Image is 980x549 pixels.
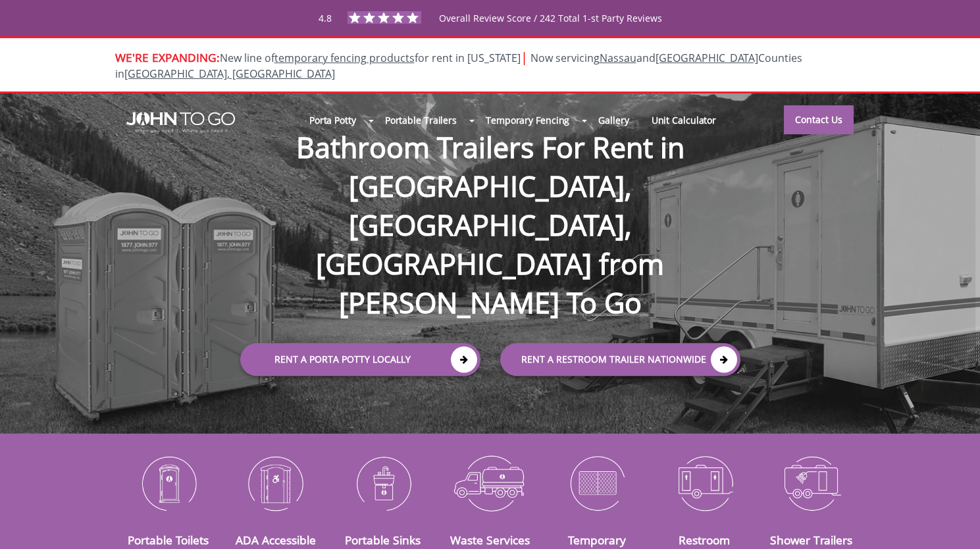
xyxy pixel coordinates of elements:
span: | [521,48,528,66]
img: ADA-Accessible-Units-icon_N.png [232,449,319,517]
a: Contact Us [784,105,854,134]
img: Waste-Services-icon_N.png [446,449,534,517]
img: JOHN to go [126,112,235,133]
span: New line of for rent in [US_STATE] [115,51,802,82]
a: Temporary Fencing [475,106,580,134]
h1: Bathroom Trailers For Rent in [GEOGRAPHIC_DATA], [GEOGRAPHIC_DATA], [GEOGRAPHIC_DATA] from [PERSO... [227,86,754,323]
a: Shower Trailers [770,532,852,548]
span: 4.8 [319,12,332,24]
span: WE'RE EXPANDING: [115,49,220,65]
a: temporary fencing products [274,51,415,65]
span: Overall Review Score / 242 Total 1-st Party Reviews [439,12,662,51]
a: Unit Calculator [640,106,728,134]
a: rent a RESTROOM TRAILER Nationwide [500,344,740,377]
img: Shower-Trailers-icon_N.png [768,449,856,517]
a: Porta Potty [298,106,367,134]
a: Rent a Porta Potty Locally [240,344,480,377]
a: Nassau [600,51,636,65]
a: Portable Sinks [345,532,421,548]
img: Portable-Toilets-icon_N.png [125,449,213,517]
img: Portable-Sinks-icon_N.png [339,449,426,517]
img: Restroom-Trailers-icon_N.png [661,449,748,517]
img: Temporary-Fencing-cion_N.png [554,449,641,517]
a: Gallery [587,106,640,134]
a: Portable Trailers [374,106,468,134]
a: Waste Services [450,532,530,548]
a: [GEOGRAPHIC_DATA], [GEOGRAPHIC_DATA] [124,66,335,81]
a: Portable Toilets [128,532,209,548]
a: [GEOGRAPHIC_DATA] [656,51,758,65]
